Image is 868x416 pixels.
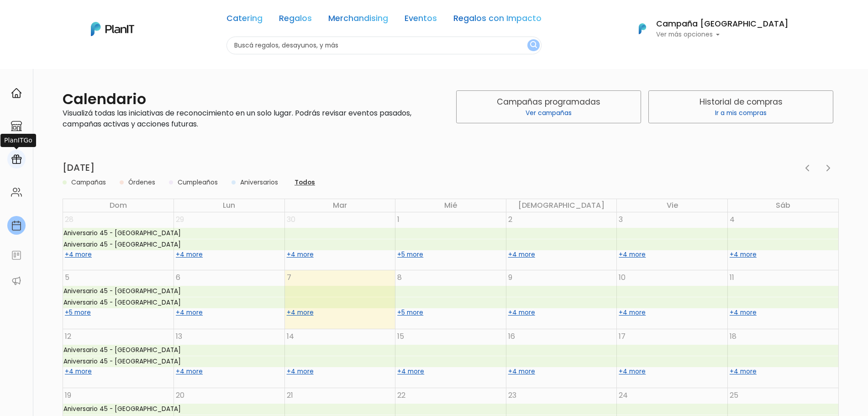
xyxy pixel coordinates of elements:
a: Show 4 more events [175,309,204,317]
img: home-e721727adea9d79c4d83392d1f703f7f8bce08238fde08b1acbfd93340b81755.svg [11,88,22,99]
a: Show 4 more events [618,251,647,259]
a: Show 5 more events [396,309,424,317]
a: 5 de octubre de 2025 [63,270,71,285]
button: Previous month [796,159,818,177]
a: 21 de octubre de 2025 [285,388,295,403]
a: 13 de octubre de 2025 [174,329,184,344]
a: Show 5 more events [64,309,92,317]
a: 12 de octubre de 2025 [63,329,73,344]
td: 9 de octubre de 2025 [506,270,617,329]
button: Next month [817,159,839,177]
a: domingo [108,199,129,212]
a: Show 4 more events [175,368,204,376]
p: Ver más opciones [656,32,789,38]
a: 28 de septiembre de 2025 [63,212,75,227]
a: 6 de octubre de 2025 [174,270,182,285]
a: Show 5 more events [396,251,424,259]
a: 17 de octubre de 2025 [617,329,627,344]
a: 3 de octubre de 2025 [617,212,625,227]
img: campaigns-02234683943229c281be62815700db0a1741e53638e28bf9629b52c665b00959.svg [11,154,22,165]
a: Show 4 more events [396,368,425,376]
a: Merchandising [328,15,388,26]
a: 19 de octubre de 2025 [63,388,73,403]
a: 14 de octubre de 2025 [285,329,296,344]
div: Aniversario 45 - [GEOGRAPHIC_DATA] [63,404,181,414]
td: 28 de septiembre de 2025 [63,212,174,270]
img: marketplace-4ceaa7011d94191e9ded77b95e3339b90024bf715f7c57f8cf31f2d8c509eaba.svg [11,121,22,132]
a: 1 de octubre de 2025 [395,212,401,227]
a: Show 4 more events [286,309,315,317]
td: 5 de octubre de 2025 [63,270,174,329]
a: Aniversario 45 - [GEOGRAPHIC_DATA] [63,345,838,356]
div: ¿Necesitás ayuda? [47,9,132,26]
a: Campañas programadas Ver campañas [456,90,641,123]
a: 16 de octubre de 2025 [506,329,517,344]
div: Aniversario 45 - [GEOGRAPHIC_DATA] [63,357,181,367]
a: Show 4 more events [175,251,204,259]
a: 20 de octubre de 2025 [174,388,186,403]
a: 8 de octubre de 2025 [395,270,404,285]
a: Show 4 more events [286,368,315,376]
td: 1 de octubre de 2025 [395,212,506,270]
button: Órdenes [126,177,158,188]
a: Aniversario 45 - [GEOGRAPHIC_DATA] [63,404,838,415]
a: 24 de octubre de 2025 [617,388,630,403]
td: 30 de septiembre de 2025 [284,212,395,270]
a: Aniversario 45 - [GEOGRAPHIC_DATA] [63,356,838,367]
a: 29 de septiembre de 2025 [174,212,186,227]
td: 29 de septiembre de 2025 [174,212,285,270]
div: Aniversario 45 - [GEOGRAPHIC_DATA] [63,286,181,296]
td: 4 de octubre de 2025 [727,212,838,270]
button: Aniversarios [237,177,281,188]
a: 25 de octubre de 2025 [728,388,740,403]
a: Aniversario 45 - [GEOGRAPHIC_DATA] [63,228,838,239]
a: 9 de octubre de 2025 [506,270,514,285]
a: Eventos [405,15,437,26]
button: PlanIt Logo Campaña [GEOGRAPHIC_DATA] Ver más opciones [627,17,789,41]
a: 23 de octubre de 2025 [506,388,518,403]
a: Show 4 more events [286,251,315,259]
td: 13 de octubre de 2025 [174,329,285,388]
p: Ir a mis compras [654,108,827,118]
td: 15 de octubre de 2025 [395,329,506,388]
button: Todos [292,177,318,188]
a: Show 4 more events [729,309,758,317]
a: Regalos [279,15,312,26]
a: lunes [221,199,237,212]
a: 30 de septiembre de 2025 [285,212,297,227]
h2: [DATE] [63,162,95,173]
td: 7 de octubre de 2025 [284,270,395,329]
td: 16 de octubre de 2025 [506,329,617,388]
td: 17 de octubre de 2025 [617,329,728,388]
div: Aniversario 45 - [GEOGRAPHIC_DATA] [63,298,181,308]
img: PlanIt Logo [632,19,652,39]
button: Cumpleaños [175,177,221,188]
td: 8 de octubre de 2025 [395,270,506,329]
img: PlanIt Logo [91,22,134,36]
img: people-662611757002400ad9ed0e3c099ab2801c6687ba6c219adb57efc949bc21e19d.svg [11,187,22,198]
a: viernes [665,199,680,212]
h2: Calendario [63,90,445,108]
a: Catering [226,15,263,26]
img: search_button-432b6d5273f82d61273b3651a40e1bd1b912527efae98b1b7a1b2c0702e16a8d.svg [530,41,537,50]
div: Aniversario 45 - [GEOGRAPHIC_DATA] [63,240,181,250]
a: miércoles [442,199,459,212]
img: feedback-78b5a0c8f98aac82b08bfc38622c3050aee476f2c9584af64705fc4e61158814.svg [11,250,22,261]
a: Aniversario 45 - [GEOGRAPHIC_DATA] [63,239,838,250]
p: Ver campañas [462,108,635,118]
a: Show 4 more events [729,368,758,376]
p: Campañas programadas [462,96,635,108]
td: 10 de octubre de 2025 [617,270,728,329]
td: 2 de octubre de 2025 [506,212,617,270]
div: Aniversario 45 - [GEOGRAPHIC_DATA] [63,345,181,355]
a: Show 4 more events [507,251,536,259]
td: 12 de octubre de 2025 [63,329,174,388]
a: jueves [516,199,606,212]
a: Show 4 more events [618,368,647,376]
td: 11 de octubre de 2025 [727,270,838,329]
a: Show 4 more events [507,368,536,376]
a: Show 4 more events [729,251,758,259]
input: Buscá regalos, desayunos, y más [226,37,542,54]
td: 6 de octubre de 2025 [174,270,285,329]
img: partners-52edf745621dab592f3b2c58e3bca9d71375a7ef29c3b500c9f145b62cc070d4.svg [11,275,22,286]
